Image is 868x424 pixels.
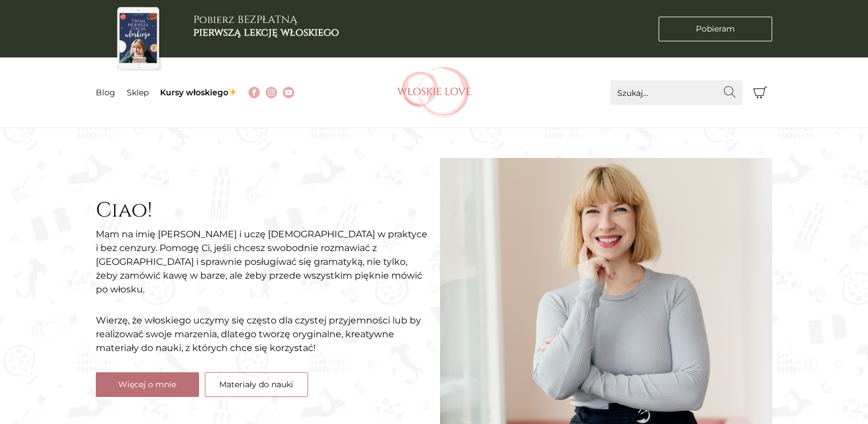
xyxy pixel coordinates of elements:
a: Pobieram [659,17,772,41]
a: Materiały do nauki [205,372,308,397]
button: Koszyk [748,80,773,105]
b: pierwszą lekcję włoskiego [193,25,339,40]
img: Włoskielove [397,67,472,118]
h3: Pobierz BEZPŁATNĄ [193,14,339,38]
input: Szukaj... [610,80,742,105]
a: Więcej o mnie [96,372,199,397]
img: ✨ [228,88,236,96]
a: Sklep [127,87,149,98]
a: Kursy włoskiego [160,87,238,98]
a: Blog [96,87,115,98]
p: Wierzę, że włoskiego uczymy się często dla czystej przyjemności lub by realizować swoje marzenia,... [96,314,429,355]
h2: Ciao! [96,198,429,223]
span: Pobieram [696,23,735,35]
p: Mam na imię [PERSON_NAME] i uczę [DEMOGRAPHIC_DATA] w praktyce i bez cenzury. Pomogę Ci, jeśli ch... [96,228,429,296]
